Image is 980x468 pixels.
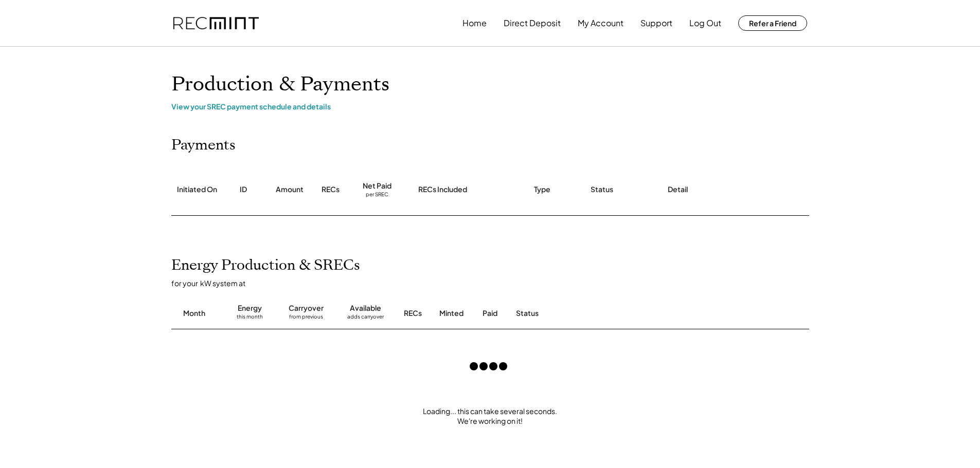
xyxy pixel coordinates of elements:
[738,15,807,31] button: Refer a Friend
[483,308,497,319] div: Paid
[350,303,381,313] div: Available
[171,257,360,274] h2: Energy Production & SRECs
[366,191,388,199] div: per SREC
[177,184,217,195] div: Initiated On
[276,184,304,195] div: Amount
[237,313,263,324] div: this month
[516,308,691,319] div: Status
[347,313,384,324] div: adds carryover
[404,308,422,319] div: RECs
[171,137,236,154] h2: Payments
[289,303,324,313] div: Carryover
[504,13,561,33] button: Direct Deposit
[171,72,809,97] h1: Production & Payments
[591,184,613,195] div: Status
[173,17,259,30] img: recmint-logotype%403x.png
[171,102,809,111] div: View your SREC payment schedule and details
[640,13,672,33] button: Support
[534,184,550,195] div: Type
[322,184,340,195] div: RECs
[183,308,205,319] div: Month
[171,278,819,288] div: for your kW system at
[418,184,467,195] div: RECs Included
[462,13,487,33] button: Home
[238,303,262,313] div: Energy
[363,181,391,191] div: Net Paid
[289,313,323,324] div: from previous
[240,184,247,195] div: ID
[161,406,819,426] div: Loading... this can take several seconds. We're working on it!
[668,184,688,195] div: Detail
[578,13,623,33] button: My Account
[689,13,721,33] button: Log Out
[439,308,464,319] div: Minted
